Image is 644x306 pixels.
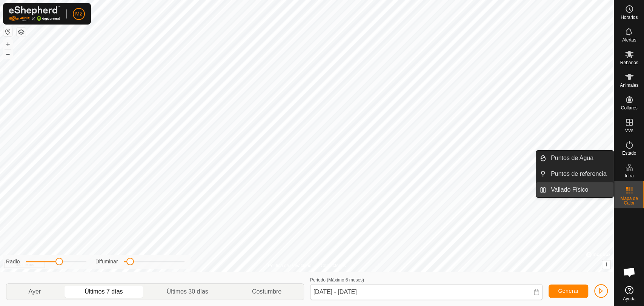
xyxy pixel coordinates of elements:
[546,182,613,197] a: Vallado Físico
[536,151,613,166] li: Puntos de Agua
[551,155,593,161] font: Puntos de Agua
[621,15,638,20] font: Horarios
[75,11,82,17] font: M2
[621,105,637,111] font: Collares
[29,288,41,295] font: Ayer
[551,186,588,193] font: Vallado Físico
[6,40,10,48] font: +
[606,261,607,268] font: i
[620,196,638,206] font: Mapa de Calor
[6,50,10,58] font: –
[620,60,638,65] font: Rebaños
[95,258,118,264] font: Difuminar
[614,283,644,304] a: Ayuda
[536,166,613,181] li: Puntos de referencia
[602,260,610,269] button: i
[546,151,613,166] a: Puntos de Agua
[618,261,641,283] div: Chat abierto
[549,284,588,298] button: Generar
[620,83,638,88] font: Animales
[17,28,26,37] button: Capas del Mapa
[622,151,636,156] font: Estado
[166,288,208,295] font: Últimos 30 días
[551,171,607,177] font: Puntos de referencia
[625,128,633,133] font: VVs
[310,277,364,283] font: Periodo (Máximo 6 meses)
[9,6,60,22] img: Logotipo de Gallagher
[623,296,636,301] font: Ayuda
[85,288,123,295] font: Últimos 7 días
[622,37,636,43] font: Alertas
[321,263,346,268] font: Contáctenos
[546,166,613,181] a: Puntos de referencia
[6,258,20,264] font: Radio
[624,173,633,178] font: Infra
[3,27,12,36] button: Restablecer Mapa
[321,262,346,269] a: Contáctenos
[3,49,12,58] button: –
[252,288,281,295] font: Costumbre
[3,40,12,49] button: +
[268,262,311,269] a: Política de Privacidad
[558,288,579,294] font: Generar
[268,263,311,268] font: Política de Privacidad
[536,182,613,197] li: Vallado Físico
